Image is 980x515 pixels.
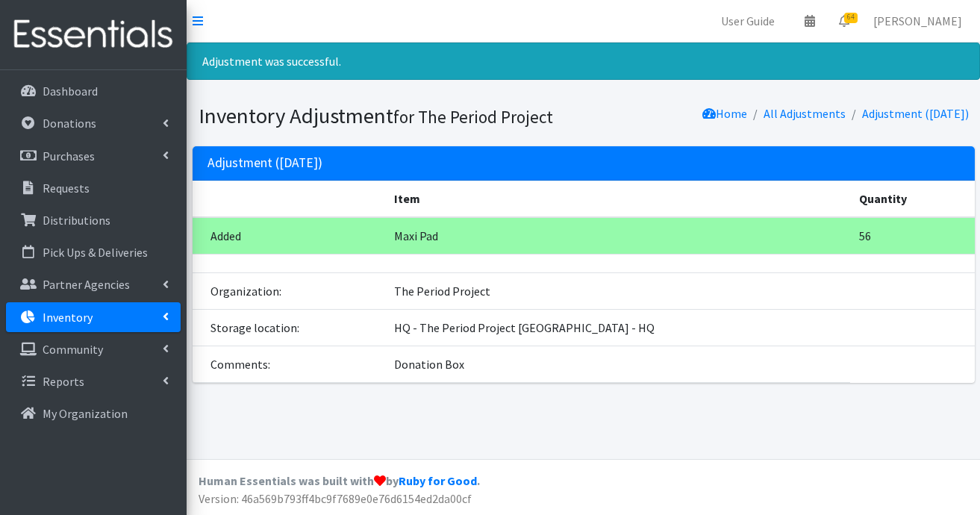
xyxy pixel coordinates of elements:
a: [PERSON_NAME] [861,6,974,36]
a: Distributions [6,205,181,235]
p: Purchases [43,149,95,163]
td: HQ - The Period Project [GEOGRAPHIC_DATA] - HQ [385,309,849,346]
small: for The Period Project [393,106,553,128]
a: Adjustment ([DATE]) [862,106,969,121]
a: Requests [6,173,181,203]
td: Storage location: [193,309,386,346]
a: Inventory [6,302,181,332]
h2: Adjustment ([DATE]) [207,155,322,171]
a: Reports [6,366,181,396]
td: Donation Box [385,346,849,382]
th: Quantity [850,181,975,217]
strong: Human Essentials was built with by . [199,473,480,488]
p: Donations [43,116,96,131]
a: Dashboard [6,76,181,106]
a: Purchases [6,141,181,171]
img: HumanEssentials [6,10,181,60]
span: 64 [844,13,858,23]
a: Home [702,106,747,121]
p: Dashboard [43,84,98,99]
p: My Organization [43,406,128,421]
p: Inventory [43,310,93,325]
p: Partner Agencies [43,277,130,292]
span: Version: 46a569b793ff4bc9f7689e0e76d6154ed2da00cf [199,491,472,506]
h1: Inventory Adjustment [199,103,578,129]
p: Requests [43,181,90,196]
a: User Guide [709,6,787,36]
td: Comments: [193,346,386,382]
a: Donations [6,108,181,138]
a: Ruby for Good [399,473,477,488]
td: Added [193,217,386,255]
th: Item [385,181,849,217]
a: Partner Agencies [6,269,181,299]
td: 56 [850,217,975,255]
td: Organization: [193,272,386,309]
p: Reports [43,374,84,389]
p: Pick Ups & Deliveries [43,245,148,260]
a: Community [6,334,181,364]
a: My Organization [6,399,181,428]
p: Distributions [43,213,110,228]
div: Adjustment was successful. [187,43,980,80]
a: All Adjustments [764,106,846,121]
td: Maxi Pad [385,217,849,255]
a: Pick Ups & Deliveries [6,237,181,267]
a: 64 [827,6,861,36]
p: Community [43,342,103,357]
td: The Period Project [385,272,849,309]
